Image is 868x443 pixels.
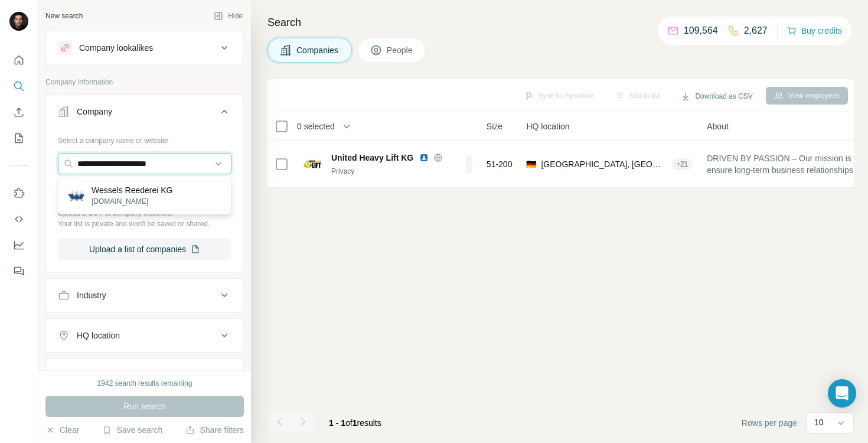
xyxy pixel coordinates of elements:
[297,120,335,132] span: 0 selected
[684,24,718,38] p: 109,564
[9,12,28,31] img: Avatar
[744,24,768,38] p: 2,627
[9,102,28,123] button: Enrich CSV
[58,219,231,229] p: Your list is private and won't be saved or shared.
[329,418,345,428] span: 1 - 1
[77,370,147,382] div: Annual revenue ($)
[9,183,28,204] button: Use Surfe on LinkedIn
[58,239,231,260] button: Upload a list of companies
[487,120,502,132] span: Size
[46,34,243,62] button: Company lookalikes
[92,184,172,196] p: Wessels Reederei KG
[45,424,79,436] button: Clear
[526,120,569,132] span: HQ location
[345,418,353,428] span: of
[303,155,322,174] img: Logo of United Heavy Lift KG
[77,289,106,301] div: Industry
[45,77,244,87] p: Company information
[353,418,357,428] span: 1
[9,209,28,230] button: Use Surfe API
[45,11,83,21] div: New search
[329,418,381,428] span: results
[828,379,856,408] div: Open Intercom Messenger
[419,153,429,162] img: LinkedIn logo
[9,50,28,71] button: Quick start
[46,321,243,350] button: HQ location
[526,158,536,170] span: 🇩🇪
[671,159,693,170] div: + 21
[9,76,28,97] button: Search
[68,187,84,204] img: Wessels Reederei KG
[102,424,162,436] button: Save search
[707,120,729,132] span: About
[97,378,192,389] div: 1942 search results remaining
[77,106,112,118] div: Company
[331,152,413,164] span: United Heavy Lift KG
[487,158,513,170] span: 51-200
[673,87,761,105] button: Download as CSV
[9,128,28,149] button: My lists
[331,166,459,177] div: Privacy
[58,131,231,146] div: Select a company name or website
[296,44,340,56] span: Companies
[205,7,251,25] button: Hide
[79,42,153,54] div: Company lookalikes
[541,158,666,170] span: [GEOGRAPHIC_DATA], [GEOGRAPHIC_DATA]|[GEOGRAPHIC_DATA], Freie und Hansestadt
[46,97,243,131] button: Company
[46,281,243,310] button: Industry
[185,424,244,436] button: Share filters
[387,44,414,56] span: People
[742,417,797,429] span: Rows per page
[787,22,842,39] button: Buy credits
[9,260,28,282] button: Feedback
[92,196,172,207] p: [DOMAIN_NAME]
[814,416,824,428] p: 10
[267,14,854,31] h4: Search
[9,234,28,256] button: Dashboard
[77,330,120,341] div: HQ location
[46,361,243,390] button: Annual revenue ($)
